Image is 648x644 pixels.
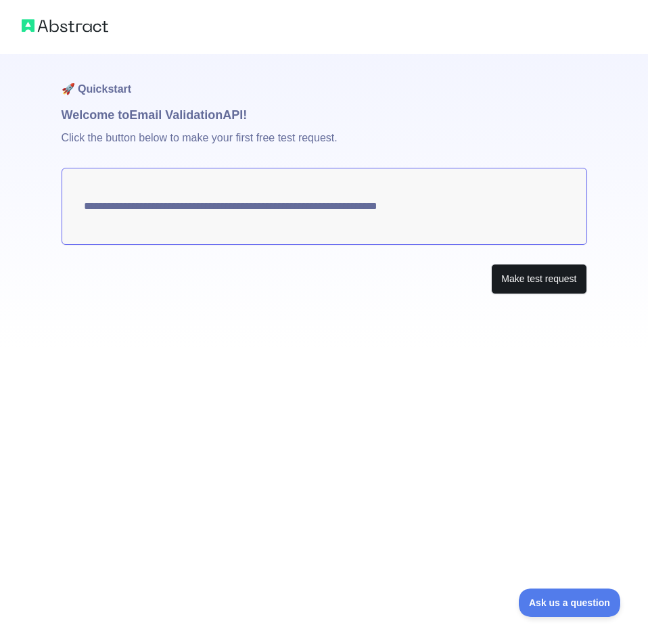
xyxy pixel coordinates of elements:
[62,124,587,168] p: Click the button below to make your first free test request.
[22,16,108,35] img: Abstract logo
[519,589,621,617] iframe: Toggle Customer Support
[62,106,587,124] h1: Welcome to Email Validation API!
[62,54,587,106] h1: 🚀 Quickstart
[491,264,586,294] button: Make test request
